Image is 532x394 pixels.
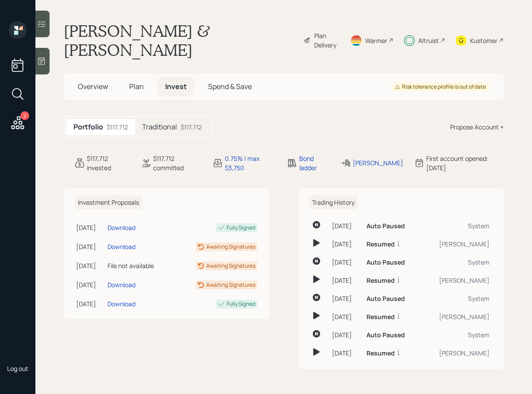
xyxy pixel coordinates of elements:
[7,364,28,373] div: Log out
[366,222,405,230] h6: Auto Paused
[76,223,104,232] div: [DATE]
[108,299,135,308] div: Download
[165,82,187,91] span: Invest
[153,154,202,172] div: $117,712 committed
[74,195,143,210] h6: Investment Proposals
[107,122,128,132] div: $117,712
[108,242,135,251] div: Download
[424,257,490,267] div: System
[366,295,405,303] h6: Auto Paused
[129,82,144,91] span: Plan
[366,332,405,339] h6: Auto Paused
[314,31,339,50] div: Plan Delivery
[424,276,490,285] div: [PERSON_NAME]
[366,313,395,321] h6: Resumed
[227,300,255,308] div: Fully Signed
[424,312,490,321] div: [PERSON_NAME]
[424,348,490,358] div: [PERSON_NAME]
[142,123,177,131] h5: Traditional
[108,261,171,270] div: File not available
[365,36,387,45] div: Warmer
[450,122,504,132] div: Propose Account +
[76,280,104,289] div: [DATE]
[332,348,359,358] div: [DATE]
[424,221,490,230] div: System
[366,259,405,266] h6: Auto Paused
[332,312,359,321] div: [DATE]
[76,242,104,251] div: [DATE]
[181,122,202,132] div: $117,712
[366,241,395,248] h6: Resumed
[424,239,490,249] div: [PERSON_NAME]
[366,277,395,285] h6: Resumed
[395,83,486,91] div: Risk tolerance profile is out of date
[332,276,359,285] div: [DATE]
[76,299,104,308] div: [DATE]
[332,294,359,303] div: [DATE]
[426,154,504,172] div: First account opened: [DATE]
[20,111,29,120] div: 2
[227,224,255,232] div: Fully Signed
[353,158,403,168] div: [PERSON_NAME]
[332,257,359,267] div: [DATE]
[332,221,359,230] div: [DATE]
[87,154,130,172] div: $117,712 invested
[332,330,359,339] div: [DATE]
[470,36,497,45] div: Kustomer
[424,330,490,339] div: System
[332,239,359,249] div: [DATE]
[73,123,103,131] h5: Portfolio
[424,294,490,303] div: System
[208,82,252,91] span: Spend & Save
[108,223,135,232] div: Download
[206,243,255,251] div: Awaiting Signatures
[206,262,255,270] div: Awaiting Signatures
[78,82,108,91] span: Overview
[108,280,135,289] div: Download
[64,21,296,59] h1: [PERSON_NAME] & [PERSON_NAME]
[9,336,27,354] img: sami-boghos-headshot.png
[418,36,439,45] div: Altruist
[225,154,276,172] div: 0.75% | max $3,750
[308,195,358,210] h6: Trading History
[206,281,255,289] div: Awaiting Signatures
[299,154,330,172] div: Bond ladder
[366,350,395,357] h6: Resumed
[76,261,104,270] div: [DATE]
